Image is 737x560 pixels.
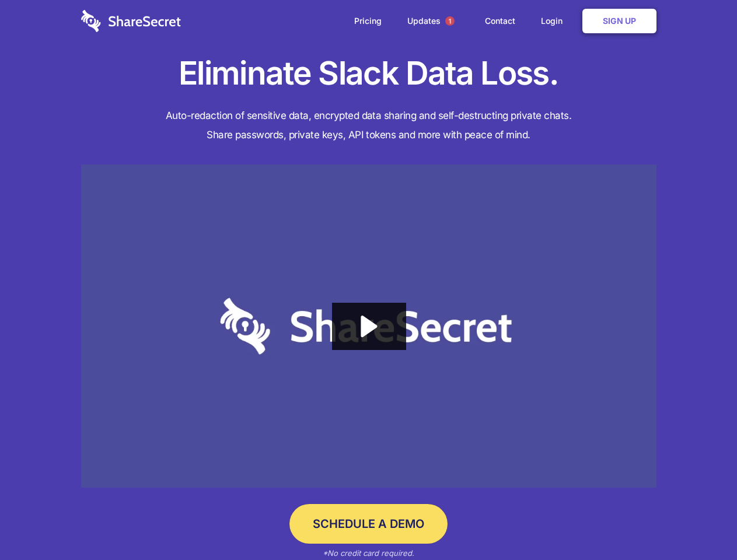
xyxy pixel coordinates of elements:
[343,3,393,39] a: Pricing
[81,52,656,94] h1: Eliminate Slack Data Loss.
[529,3,580,39] a: Login
[81,10,181,32] img: logo-wordmark-white-trans-d4663122ce5f474addd5e946df7df03e33cb6a1c49d2221995e7729f52c070b2.svg
[81,106,656,145] h4: Auto-redaction of sensitive data, encrypted data sharing and self-destructing private chats. Shar...
[81,164,656,488] a: Wistia video thumbnail
[473,3,527,39] a: Contact
[679,502,723,546] iframe: Drift Widget Chat Controller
